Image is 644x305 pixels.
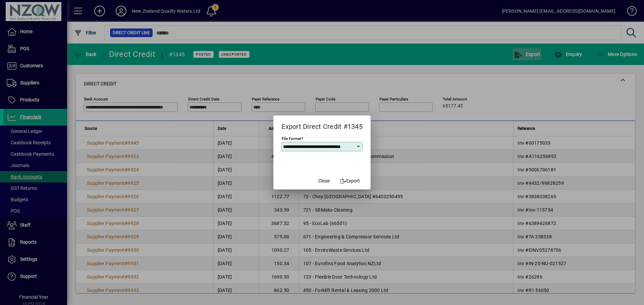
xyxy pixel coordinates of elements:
button: Close [313,175,335,187]
button: Export [337,175,363,187]
span: Export [340,177,360,184]
span: Close [318,177,330,184]
h2: Export Direct Credit #1345 [273,116,371,135]
mat-label: File Format [282,136,301,141]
